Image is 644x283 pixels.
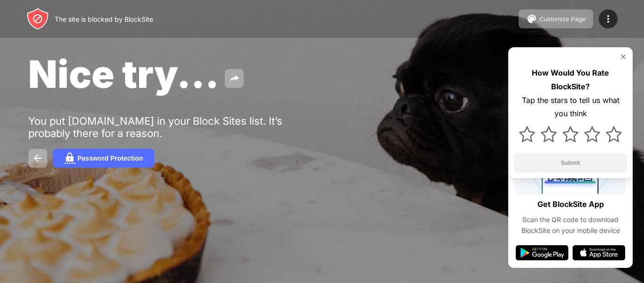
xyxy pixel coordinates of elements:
img: menu-icon.svg [603,13,614,25]
img: star.svg [606,126,622,142]
button: Password Protection [53,149,154,168]
img: share.svg [229,73,240,84]
div: Customize Page [539,16,586,23]
div: Password Protection [77,154,143,162]
img: star.svg [519,126,535,142]
img: app-store.svg [572,245,625,260]
iframe: Banner [28,164,251,272]
button: Submit [514,154,627,172]
img: password.svg [64,153,75,164]
div: You put [DOMAIN_NAME] in your Block Sites list. It’s probably there for a reason. [28,115,320,139]
img: google-play.svg [516,245,569,260]
div: Scan the QR code to download BlockSite on your mobile device [516,214,625,236]
img: back.svg [32,153,43,164]
img: star.svg [584,126,600,142]
button: Customize Page [519,9,593,28]
img: star.svg [541,126,557,142]
img: header-logo.svg [26,8,49,30]
div: The site is blocked by BlockSite [55,15,153,23]
div: How Would You Rate BlockSite? [514,66,627,94]
span: Nice try... [28,51,219,97]
div: Tap the stars to tell us what you think [514,94,627,121]
img: rate-us-close.svg [619,53,627,60]
img: star.svg [562,126,578,142]
img: pallet.svg [526,13,537,25]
